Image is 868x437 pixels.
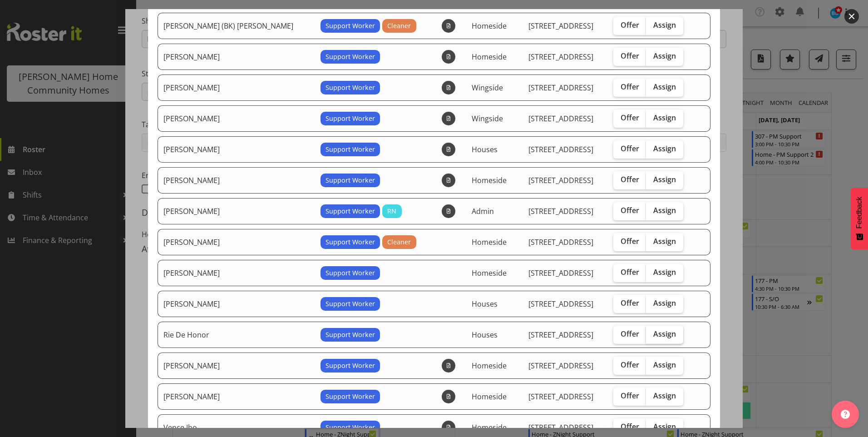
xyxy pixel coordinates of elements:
span: Support Worker [325,83,375,93]
span: Offer [621,20,639,30]
td: [PERSON_NAME] [158,353,315,379]
span: Assign [653,51,676,60]
span: Offer [621,237,639,246]
span: RN [387,206,396,216]
span: Offer [621,391,639,400]
span: Offer [621,329,639,338]
span: Assign [653,422,676,431]
td: [PERSON_NAME] [158,383,315,410]
td: [PERSON_NAME] [158,74,315,101]
span: [STREET_ADDRESS] [528,237,593,247]
span: Support Worker [325,299,375,309]
td: [PERSON_NAME] [158,260,315,286]
span: Support Worker [325,330,375,340]
span: Support Worker [325,206,375,216]
span: Support Worker [325,422,375,432]
td: [PERSON_NAME] [158,136,315,163]
span: Support Worker [325,21,375,31]
span: [STREET_ADDRESS] [528,206,593,216]
span: Offer [621,422,639,431]
span: Assign [653,20,676,30]
span: Offer [621,82,639,91]
td: [PERSON_NAME] [158,198,315,224]
span: Houses [472,299,498,309]
span: [STREET_ADDRESS] [528,83,593,93]
span: Offer [621,175,639,184]
span: Homeside [472,422,507,432]
td: Rie De Honor [158,322,315,348]
span: Wingside [472,83,503,93]
span: Support Worker [325,392,375,402]
span: Houses [472,330,498,340]
td: [PERSON_NAME] [158,291,315,317]
span: Assign [653,237,676,246]
span: Support Worker [325,175,375,185]
span: [STREET_ADDRESS] [528,144,593,154]
span: Offer [621,360,639,369]
span: [STREET_ADDRESS] [528,52,593,62]
span: Support Worker [325,52,375,62]
img: help-xxl-2.png [841,410,850,419]
td: [PERSON_NAME] [158,44,315,70]
span: [STREET_ADDRESS] [528,268,593,278]
span: Homeside [472,21,507,31]
span: Cleaner [387,237,411,247]
span: Wingside [472,114,503,124]
td: [PERSON_NAME] [158,105,315,132]
span: Assign [653,391,676,400]
td: [PERSON_NAME] [158,167,315,194]
span: Assign [653,144,676,153]
span: [STREET_ADDRESS] [528,175,593,185]
span: Support Worker [325,361,375,371]
span: Assign [653,268,676,277]
span: [STREET_ADDRESS] [528,361,593,371]
span: Assign [653,175,676,184]
span: [STREET_ADDRESS] [528,392,593,402]
span: Houses [472,144,498,154]
span: Homeside [472,392,507,402]
span: Offer [621,298,639,308]
span: Offer [621,268,639,277]
td: [PERSON_NAME] (BK) [PERSON_NAME] [158,13,315,39]
td: [PERSON_NAME] [158,229,315,255]
span: Admin [472,206,494,216]
button: Feedback - Show survey [851,188,868,249]
span: Homeside [472,52,507,62]
span: Assign [653,113,676,122]
span: Support Worker [325,237,375,247]
span: Offer [621,51,639,60]
span: Offer [621,113,639,122]
span: Assign [653,360,676,369]
span: Assign [653,206,676,215]
span: Homeside [472,361,507,371]
span: Homeside [472,175,507,185]
span: Assign [653,298,676,308]
span: Support Worker [325,114,375,124]
span: Support Worker [325,144,375,154]
span: Assign [653,329,676,338]
span: Feedback [855,197,863,228]
span: [STREET_ADDRESS] [528,330,593,340]
span: Offer [621,206,639,215]
span: [STREET_ADDRESS] [528,21,593,31]
span: [STREET_ADDRESS] [528,114,593,124]
span: [STREET_ADDRESS] [528,422,593,432]
span: Offer [621,144,639,153]
span: [STREET_ADDRESS] [528,299,593,309]
span: Support Worker [325,268,375,278]
span: Cleaner [387,21,411,31]
span: Homeside [472,237,507,247]
span: Assign [653,82,676,91]
span: Homeside [472,268,507,278]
